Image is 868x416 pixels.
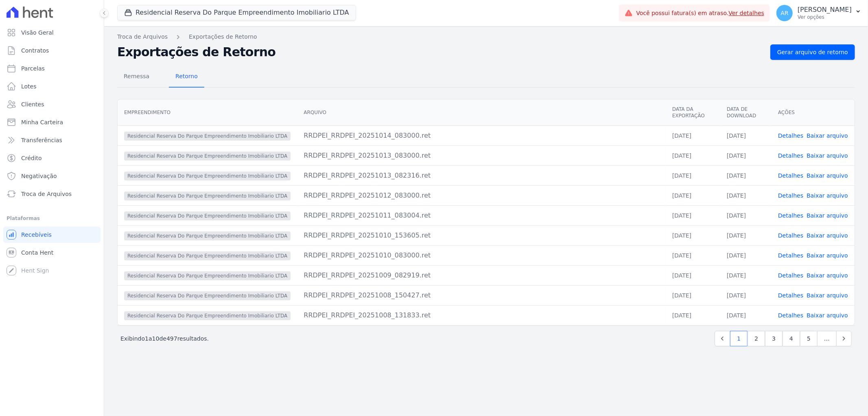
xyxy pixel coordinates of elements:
[800,331,818,346] a: 5
[778,232,803,239] a: Detalhes
[777,48,848,56] span: Gerar arquivo de retorno
[720,225,772,245] td: [DATE]
[21,46,49,55] span: Contratos
[720,285,772,305] td: [DATE]
[807,132,848,139] a: Baixar arquivo
[666,99,720,126] th: Data da Exportação
[124,271,291,280] span: Residencial Reserva Do Parque Empreendimento Imobiliario LTDA
[772,99,855,126] th: Ações
[778,312,803,319] a: Detalhes
[778,172,803,179] a: Detalhes
[21,29,54,37] span: Visão Geral
[666,145,720,165] td: [DATE]
[807,252,848,259] a: Baixar arquivo
[21,190,72,198] span: Troca de Arquivos
[3,168,101,184] a: Negativação
[3,42,101,59] a: Contratos
[304,291,659,300] div: RRDPEI_RRDPEI_20251008_150427.ret
[770,44,855,60] a: Gerar arquivo de retorno
[836,331,852,346] a: Next
[666,305,720,325] td: [DATE]
[124,291,291,300] span: Residencial Reserva Do Parque Empreendimento Imobiliario LTDA
[304,191,659,200] div: RRDPEI_RRDPEI_20251012_083000.ret
[124,172,291,180] span: Residencial Reserva Do Parque Empreendimento Imobiliario LTDA
[3,24,101,41] a: Visão Geral
[781,10,788,16] span: AR
[720,145,772,165] td: [DATE]
[666,225,720,245] td: [DATE]
[304,151,659,161] div: RRDPEI_RRDPEI_20251013_083000.ret
[778,212,803,219] a: Detalhes
[765,331,783,346] a: 3
[304,211,659,220] div: RRDPEI_RRDPEI_20251011_083004.ret
[666,125,720,145] td: [DATE]
[119,68,154,84] span: Remessa
[817,331,837,346] span: …
[783,331,800,346] a: 4
[124,152,291,161] span: Residencial Reserva Do Parque Empreendimento Imobiliario LTDA
[21,118,63,126] span: Minha Carteira
[21,64,45,73] span: Parcelas
[720,245,772,265] td: [DATE]
[778,292,803,299] a: Detalhes
[3,186,101,202] a: Troca de Arquivos
[798,6,852,14] p: [PERSON_NAME]
[778,272,803,279] a: Detalhes
[3,114,101,130] a: Minha Carteira
[666,285,720,305] td: [DATE]
[807,292,848,299] a: Baixar arquivo
[297,99,666,126] th: Arquivo
[124,251,291,260] span: Residencial Reserva Do Parque Empreendimento Imobiliario LTDA
[807,152,848,159] a: Baixar arquivo
[807,232,848,239] a: Baixar arquivo
[3,244,101,261] a: Conta Hent
[636,9,764,18] span: Você possui fatura(s) em atraso.
[118,99,297,126] th: Empreendimento
[720,185,772,205] td: [DATE]
[730,331,748,346] a: 1
[748,331,765,346] a: 2
[778,252,803,259] a: Detalhes
[7,214,97,223] div: Plataformas
[666,265,720,285] td: [DATE]
[720,265,772,285] td: [DATE]
[720,205,772,225] td: [DATE]
[720,125,772,145] td: [DATE]
[720,305,772,325] td: [DATE]
[124,132,291,141] span: Residencial Reserva Do Parque Empreendimento Imobiliario LTDA
[21,100,44,108] span: Clientes
[3,132,101,148] a: Transferências
[124,311,291,320] span: Residencial Reserva Do Parque Empreendimento Imobiliario LTDA
[117,66,156,88] a: Remessa
[117,33,855,41] nav: Breadcrumb
[807,272,848,279] a: Baixar arquivo
[21,154,42,162] span: Crédito
[21,249,53,257] span: Conta Hent
[807,192,848,199] a: Baixar arquivo
[807,172,848,179] a: Baixar arquivo
[21,172,57,180] span: Negativação
[169,66,204,88] a: Retorno
[666,185,720,205] td: [DATE]
[304,271,659,280] div: RRDPEI_RRDPEI_20251009_082919.ret
[666,245,720,265] td: [DATE]
[120,335,209,343] p: Exibindo a de resultados.
[3,227,101,243] a: Recebíveis
[166,335,177,342] span: 497
[171,68,203,84] span: Retorno
[124,191,291,200] span: Residencial Reserva Do Parque Empreendimento Imobiliario LTDA
[117,33,168,41] a: Troca de Arquivos
[21,136,62,144] span: Transferências
[715,331,730,346] a: Previous
[666,205,720,225] td: [DATE]
[3,150,101,166] a: Crédito
[152,335,160,342] span: 10
[304,251,659,260] div: RRDPEI_RRDPEI_20251010_083000.ret
[720,165,772,185] td: [DATE]
[124,211,291,220] span: Residencial Reserva Do Parque Empreendimento Imobiliario LTDA
[729,10,765,16] a: Ver detalhes
[778,192,803,199] a: Detalhes
[21,231,52,239] span: Recebíveis
[117,45,764,59] h2: Exportações de Retorno
[189,33,257,41] a: Exportações de Retorno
